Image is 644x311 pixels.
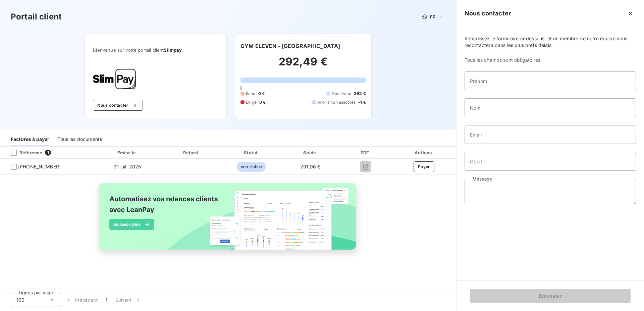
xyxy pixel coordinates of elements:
span: 0 € [259,99,266,105]
img: Company logo [93,69,136,89]
span: 31 juil. 2025 [114,164,141,169]
span: non-échue [237,162,266,172]
div: Solde [283,149,338,156]
span: 100 [16,297,24,303]
span: FR [430,14,435,19]
div: PDF [341,149,390,156]
h2: 292,49 € [240,55,366,75]
span: 292 € [354,91,366,97]
button: Précédent [61,293,102,307]
span: 1 [106,297,107,303]
div: Tous les documents [57,132,102,146]
span: Avoirs non associés [317,99,356,105]
input: placeholder [465,125,636,144]
div: Actions [393,149,455,156]
button: 1 [102,293,111,307]
span: 0 € [258,91,265,97]
span: Non-échu [332,91,351,97]
span: [PHONE_NUMBER] [18,163,61,170]
img: banner [93,179,364,261]
span: Bienvenue sur votre portail client . [93,47,218,53]
span: Tous les champs sont obligatoires [465,57,636,63]
input: placeholder [465,98,636,117]
button: Payer [414,161,434,172]
span: 1 [45,150,51,156]
h6: GYM ELEVEN - [GEOGRAPHIC_DATA] [240,42,340,50]
h3: Portail client [11,11,62,23]
span: Échu [246,91,256,97]
span: 0 [240,85,243,91]
div: Référence [5,150,42,156]
div: Factures à payer [11,132,49,146]
button: Envoyer [470,289,631,303]
button: Suivant [111,293,145,307]
span: -1 € [358,99,366,105]
span: Litige [246,99,257,105]
span: Slimpay [164,47,182,53]
div: Retard [162,149,220,156]
input: placeholder [465,152,636,171]
h5: Nous contacter [465,9,511,18]
div: Statut [223,149,280,156]
span: Remplissez le formulaire ci-dessous, et un membre de notre équipe vous recontactera dans les plus... [465,35,636,49]
input: placeholder [465,71,636,90]
span: 291,96 € [300,164,320,169]
div: Émise le [96,149,159,156]
button: Nous contacter [93,100,143,111]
